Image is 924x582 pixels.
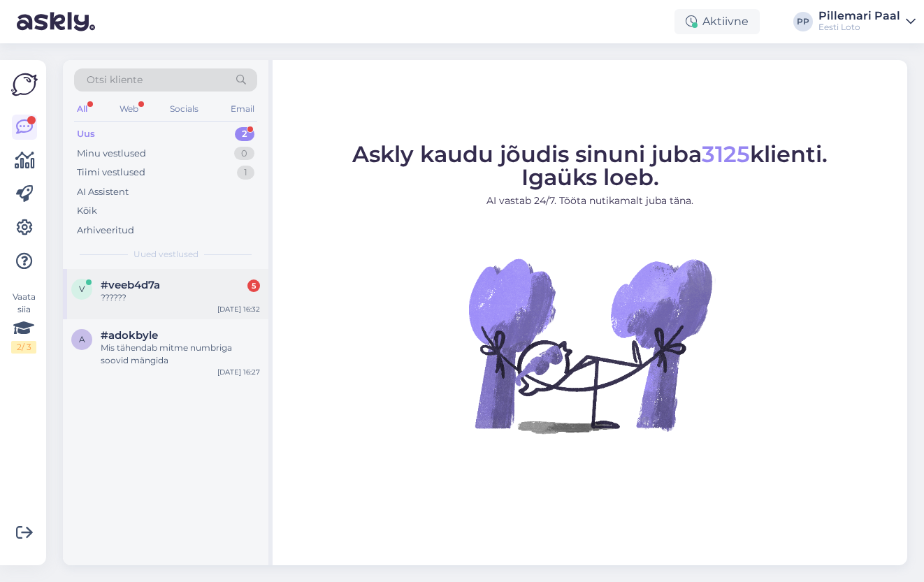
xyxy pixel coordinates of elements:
div: 2 / 3 [11,341,36,354]
div: Arhiveeritud [77,224,134,238]
div: PP [793,12,813,31]
div: Mis tähendab mitme numbriga soovid mängida [101,342,260,367]
span: Uued vestlused [133,248,198,261]
div: ?????? [101,291,260,304]
div: AI Assistent [77,185,129,199]
div: 1 [237,166,254,180]
div: [DATE] 16:27 [217,367,260,377]
div: Kõik [77,204,97,218]
div: [DATE] 16:32 [217,304,260,314]
div: Eesti Loto [818,22,900,33]
img: Askly Logo [11,71,38,98]
span: Otsi kliente [87,73,143,87]
div: Web [117,100,141,118]
span: Askly kaudu jõudis sinuni juba klienti. Igaüks loeb. [352,140,828,191]
div: Tiimi vestlused [77,166,145,180]
div: Uus [77,127,95,141]
div: 2 [235,127,254,141]
div: All [74,100,90,118]
span: a [79,334,85,344]
div: Aktiivne [674,9,760,34]
img: No Chat active [464,219,716,471]
div: 5 [247,279,260,292]
div: 0 [234,147,254,161]
div: Pillemari Paal [818,10,900,22]
div: Email [228,100,257,118]
span: 3125 [702,140,750,168]
span: v [79,284,85,294]
div: Vaata siia [11,291,36,354]
p: AI vastab 24/7. Tööta nutikamalt juba täna. [352,194,828,208]
span: #veeb4d7a [101,279,160,291]
div: Minu vestlused [77,147,146,161]
a: Pillemari PaalEesti Loto [818,10,916,33]
div: Socials [167,100,201,118]
span: #adokbyle [101,329,158,342]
